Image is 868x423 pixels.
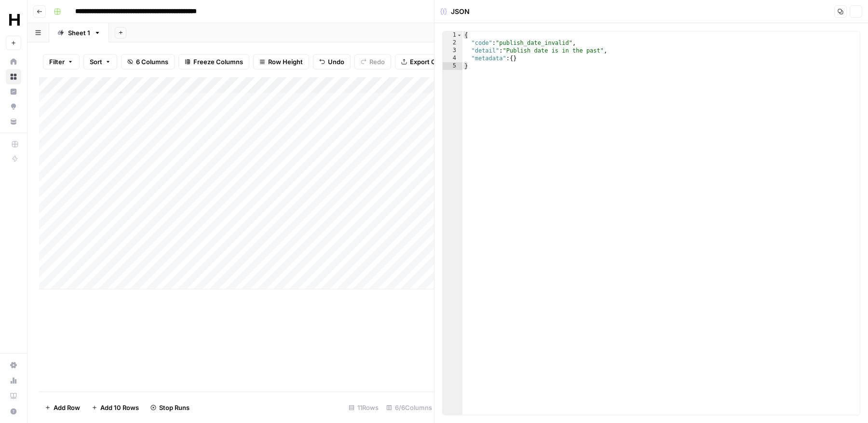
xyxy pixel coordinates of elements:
[6,8,21,32] button: Workspace: HealthJob
[443,55,462,62] div: 4
[6,388,21,404] a: Learning Hub
[443,47,462,55] div: 3
[6,373,21,388] a: Usage
[313,54,351,69] button: Undo
[193,57,243,67] span: Freeze Columns
[382,400,436,415] div: 6/6 Columns
[136,57,168,67] span: 6 Columns
[6,69,21,84] a: Browse
[83,54,117,69] button: Sort
[443,39,462,47] div: 2
[410,57,444,67] span: Export CSV
[6,99,21,114] a: Opportunities
[443,62,462,70] div: 5
[443,31,462,39] div: 1
[159,403,190,412] span: Stop Runs
[345,400,382,415] div: 11 Rows
[43,54,80,69] button: Filter
[253,54,309,69] button: Row Height
[68,28,90,38] div: Sheet 1
[6,357,21,373] a: Settings
[49,57,65,67] span: Filter
[328,57,344,67] span: Undo
[100,403,139,412] span: Add 10 Rows
[6,54,21,69] a: Home
[268,57,303,67] span: Row Height
[395,54,450,69] button: Export CSV
[457,31,462,39] span: Toggle code folding, rows 1 through 5
[6,404,21,419] button: Help + Support
[354,54,391,69] button: Redo
[86,400,145,415] button: Add 10 Rows
[6,114,21,129] a: Your Data
[369,57,385,67] span: Redo
[145,400,195,415] button: Stop Runs
[49,23,109,42] a: Sheet 1
[39,400,86,415] button: Add Row
[6,11,23,28] img: HealthJob Logo
[121,54,175,69] button: 6 Columns
[178,54,249,69] button: Freeze Columns
[6,84,21,99] a: Insights
[90,57,102,67] span: Sort
[440,7,470,16] div: JSON
[54,403,80,412] span: Add Row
